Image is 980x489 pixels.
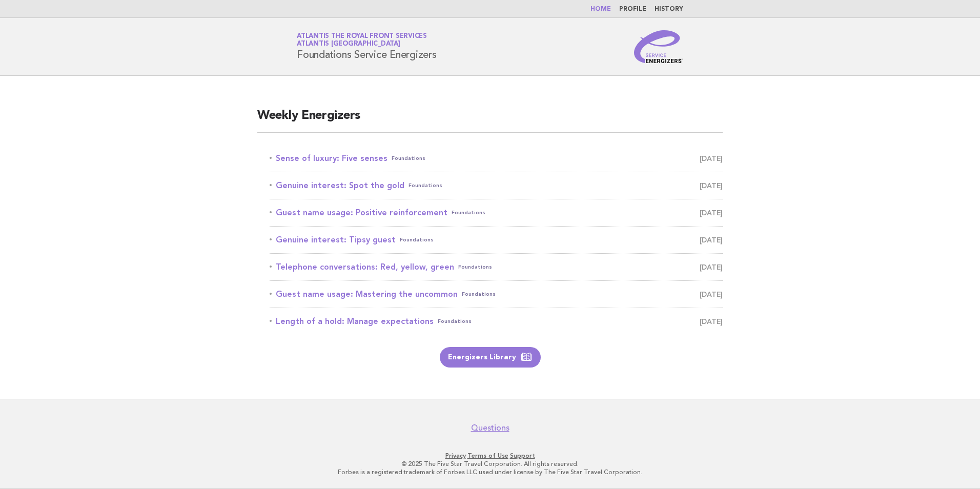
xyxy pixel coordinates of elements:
[176,468,804,476] p: Forbes is a registered trademark of Forbes LLC used under license by The Five Star Travel Corpora...
[400,233,434,247] span: Foundations
[458,260,492,274] span: Foundations
[176,452,804,460] p: · ·
[462,287,496,301] span: Foundations
[619,6,646,12] a: Profile
[297,41,400,48] span: Atlantis [GEOGRAPHIC_DATA]
[270,178,723,193] a: Genuine interest: Spot the goldFoundations [DATE]
[270,206,723,220] a: Guest name usage: Positive reinforcementFoundations [DATE]
[510,452,535,459] a: Support
[440,347,541,368] a: Energizers Library
[700,287,723,301] span: [DATE]
[270,287,723,301] a: Guest name usage: Mastering the uncommonFoundations [DATE]
[257,108,723,133] h2: Weekly Energizers
[590,6,611,12] a: Home
[392,151,425,166] span: Foundations
[655,6,683,12] a: History
[452,206,485,220] span: Foundations
[445,452,466,459] a: Privacy
[700,260,723,274] span: [DATE]
[270,260,723,274] a: Telephone conversations: Red, yellow, greenFoundations [DATE]
[700,151,723,166] span: [DATE]
[270,233,723,247] a: Genuine interest: Tipsy guestFoundations [DATE]
[700,206,723,220] span: [DATE]
[700,233,723,247] span: [DATE]
[700,178,723,193] span: [DATE]
[297,33,427,47] a: Atlantis The Royal Front ServicesAtlantis [GEOGRAPHIC_DATA]
[409,178,442,193] span: Foundations
[700,314,723,329] span: [DATE]
[176,460,804,468] p: © 2025 The Five Star Travel Corporation. All rights reserved.
[634,30,683,63] img: Service Energizers
[297,33,437,60] h1: Foundations Service Energizers
[438,314,472,329] span: Foundations
[270,151,723,166] a: Sense of luxury: Five sensesFoundations [DATE]
[467,452,508,459] a: Terms of Use
[270,314,723,329] a: Length of a hold: Manage expectationsFoundations [DATE]
[471,423,509,433] a: Questions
